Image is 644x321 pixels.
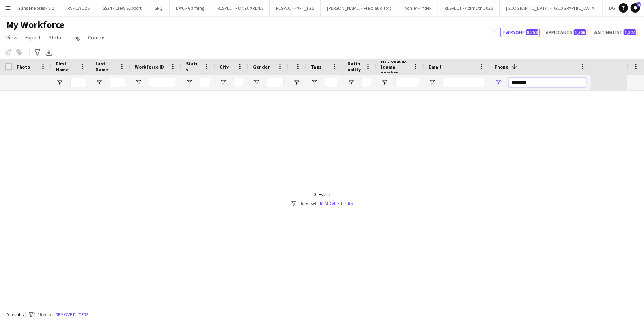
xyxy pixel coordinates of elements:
[22,32,44,43] a: Export
[5,63,12,70] input: Column with Header Selection
[270,0,321,16] button: RESPECT - AFT_r 25
[17,64,30,70] span: Photo
[11,0,61,16] button: Guns N' Roses - VIB
[574,29,586,35] span: 1,506
[347,61,362,73] span: Nationality
[170,0,211,16] button: EWC - Gaming
[429,64,441,70] span: Email
[220,64,229,70] span: City
[135,64,164,70] span: Workforce ID
[398,0,438,16] button: Kohler - Index
[85,32,109,43] a: Comms
[234,78,243,87] input: City Filter Input
[56,61,77,73] span: First Name
[381,79,388,86] button: Open Filter Menu
[311,64,321,70] span: Tags
[321,0,398,16] button: [PERSON_NAME] - Field auditors
[135,79,142,86] button: Open Filter Menu
[495,64,508,70] span: Phone
[72,34,80,41] span: Tag
[381,58,410,76] span: National ID/ Iqama number
[6,34,17,41] span: View
[45,32,67,43] a: Status
[253,79,260,86] button: Open Filter Menu
[61,0,96,16] button: PA - EWC 25
[624,29,636,35] span: 1,374
[325,78,338,87] input: Tags Filter Input
[362,78,371,87] input: Nationality Filter Input
[500,28,540,37] button: Everyone8,358
[33,48,42,57] app-action-btn: Advanced filters
[293,79,300,86] button: Open Filter Menu
[34,312,54,317] span: 1 filter set
[495,79,502,86] button: Open Filter Menu
[320,200,353,206] a: Remove filters
[347,79,355,86] button: Open Filter Menu
[253,64,270,70] span: Gender
[148,0,170,16] button: SFQ
[211,0,270,16] button: RESPECT - ONYX ARENA
[543,28,588,37] button: Applicants1,506
[395,78,419,87] input: National ID/ Iqama number Filter Input
[267,78,284,87] input: Gender Filter Input
[637,2,641,7] span: 3
[509,78,586,87] input: Phone Filter Input
[220,79,227,86] button: Open Filter Menu
[291,200,353,206] div: 1 filter set
[56,79,63,86] button: Open Filter Menu
[526,29,538,35] span: 8,358
[44,48,54,57] app-action-btn: Export XLSX
[88,34,106,41] span: Comms
[591,28,638,37] button: Waiting list1,374
[95,79,103,86] button: Open Filter Menu
[54,310,90,319] button: Remove filters
[186,79,193,86] button: Open Filter Menu
[25,34,41,41] span: Export
[149,78,176,87] input: Workforce ID Filter Input
[95,61,116,73] span: Last Name
[110,78,125,87] input: Last Name Filter Input
[200,78,210,87] input: Status Filter Input
[49,34,64,41] span: Status
[443,78,485,87] input: Email Filter Input
[96,0,148,16] button: SS24 - Crew Support
[70,78,86,87] input: First Name Filter Input
[186,61,201,73] span: Status
[6,19,64,31] span: My Workforce
[429,79,436,86] button: Open Filter Menu
[69,32,83,43] a: Tag
[500,0,603,16] button: [GEOGRAPHIC_DATA] - [GEOGRAPHIC_DATA]
[631,3,640,13] a: 3
[291,191,353,197] div: 0 results
[438,0,500,16] button: RESPECT - Azimuth 2025
[3,32,21,43] a: View
[311,79,318,86] button: Open Filter Menu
